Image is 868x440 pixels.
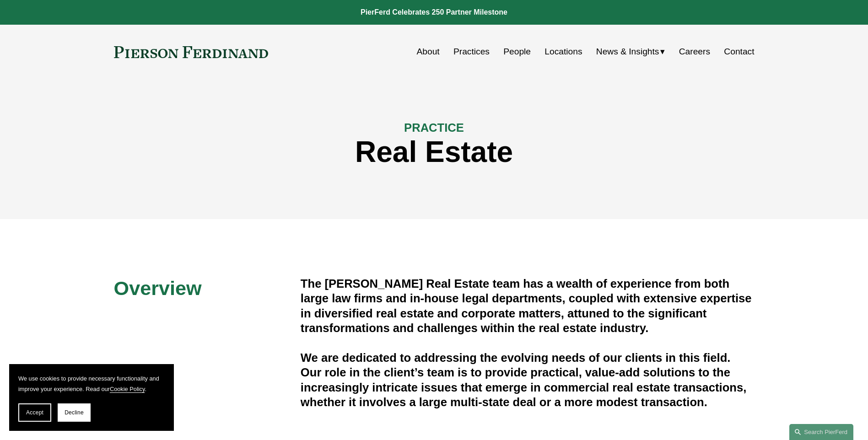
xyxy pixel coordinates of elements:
[301,350,755,410] h4: We are dedicated to addressing the evolving needs of our clients in this field. Our role in the c...
[114,277,202,299] span: Overview
[110,386,145,392] a: Cookie Policy
[679,43,710,60] a: Careers
[65,409,84,416] span: Decline
[417,43,440,60] a: About
[18,403,51,422] button: Accept
[789,424,853,440] a: Search this site
[404,121,464,134] span: PRACTICE
[596,44,659,60] span: News & Insights
[545,43,582,60] a: Locations
[58,403,91,422] button: Decline
[18,373,165,394] p: We use cookies to provide necessary functionality and improve your experience. Read our .
[26,409,43,416] span: Accept
[9,364,174,431] section: Cookie banner
[503,43,531,60] a: People
[114,135,755,169] h1: Real Estate
[724,43,754,60] a: Contact
[596,43,665,60] a: folder dropdown
[301,276,755,336] h4: The [PERSON_NAME] Real Estate team has a wealth of experience from both large law firms and in-ho...
[453,43,490,60] a: Practices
